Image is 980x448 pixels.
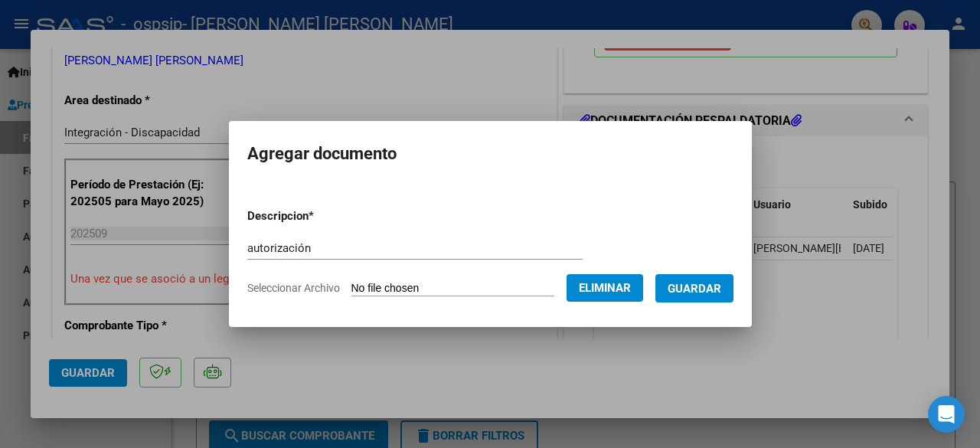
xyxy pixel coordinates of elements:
span: Seleccionar Archivo [247,282,340,294]
button: Eliminar [567,274,643,302]
p: Descripcion [247,208,394,225]
span: Eliminar [579,281,631,295]
button: Guardar [655,274,733,302]
div: Open Intercom Messenger [928,396,965,433]
span: Guardar [668,282,721,296]
h2: Agregar documento [247,139,733,168]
